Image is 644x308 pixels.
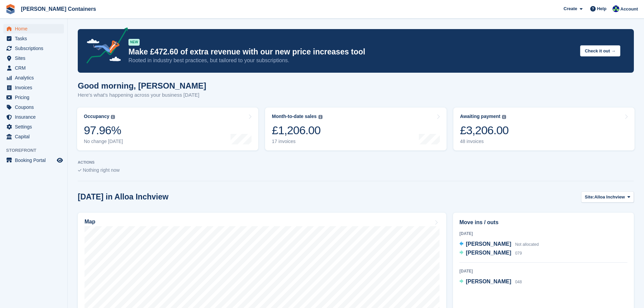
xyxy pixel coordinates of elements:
span: Help [597,5,606,12]
a: menu [3,93,64,102]
p: Make £472.60 of extra revenue with our new price increases tool [128,47,575,57]
img: blank_slate_check_icon-ba018cac091ee9be17c0a81a6c232d5eb81de652e7a59be601be346b1b6ddf79.svg [78,169,81,172]
a: Occupancy 97.96% No change [DATE] [77,108,258,150]
a: [PERSON_NAME] Not allocated [459,240,539,249]
span: 048 [515,280,522,284]
a: menu [3,83,64,92]
img: price-adjustments-announcement-icon-8257ccfd72463d97f412b2fc003d46551f7dbcb40ab6d574587a9cd5c0d94... [81,27,128,66]
button: Site: Alloa Inchview [581,191,634,203]
a: menu [3,44,64,53]
span: Pricing [15,93,55,102]
h2: [DATE] in Alloa Inchview [78,192,168,202]
span: Settings [15,122,55,132]
div: £3,206.00 [460,123,509,137]
h1: Good morning, [PERSON_NAME] [78,81,206,90]
div: [DATE] [459,268,627,274]
img: stora-icon-8386f47178a22dfd0bd8f6a31ec36ba5ce8667c1dd55bd0f319d3a0aa187defe.svg [5,4,16,14]
span: Account [620,6,638,13]
button: Check it out → [580,45,620,56]
div: [DATE] [459,231,627,237]
a: Awaiting payment £3,206.00 48 invoices [453,108,635,150]
div: NEW [128,39,140,46]
span: Create [564,5,577,12]
a: menu [3,53,64,63]
div: Awaiting payment [460,114,501,119]
span: Home [15,24,55,33]
a: menu [3,63,64,73]
div: Month-to-date sales [272,114,316,119]
span: [PERSON_NAME] [466,250,511,256]
a: menu [3,112,64,122]
a: Preview store [56,156,64,164]
div: Occupancy [84,114,109,119]
img: icon-info-grey-7440780725fd019a000dd9b08b2336e03edf1995a4989e88bcd33f0948082b44.svg [111,115,115,119]
a: menu [3,102,64,112]
span: Storefront [6,147,67,154]
p: Here's what's happening across your business [DATE] [78,91,206,99]
a: [PERSON_NAME] 079 [459,249,522,258]
span: Tasks [15,34,55,43]
a: menu [3,122,64,132]
span: CRM [15,63,55,73]
span: Not allocated [515,242,539,247]
span: Alloa Inchview [594,194,625,200]
h2: Map [85,219,95,225]
a: menu [3,73,64,82]
h2: Move ins / outs [459,218,627,227]
p: ACTIONS [78,160,634,165]
a: menu [3,156,64,165]
a: Month-to-date sales £1,206.00 17 invoices [265,108,446,150]
span: Booking Portal [15,156,55,165]
span: [PERSON_NAME] [466,279,511,284]
span: Analytics [15,73,55,82]
a: menu [3,24,64,33]
a: menu [3,34,64,43]
span: Coupons [15,102,55,112]
img: icon-info-grey-7440780725fd019a000dd9b08b2336e03edf1995a4989e88bcd33f0948082b44.svg [502,115,506,119]
div: 97.96% [84,123,123,137]
span: Sites [15,53,55,63]
img: icon-info-grey-7440780725fd019a000dd9b08b2336e03edf1995a4989e88bcd33f0948082b44.svg [318,115,323,119]
a: [PERSON_NAME] Containers [18,3,99,15]
span: Invoices [15,83,55,92]
span: Insurance [15,112,55,122]
div: No change [DATE] [84,139,123,144]
div: £1,206.00 [272,123,322,137]
span: Subscriptions [15,44,55,53]
a: [PERSON_NAME] 048 [459,278,522,286]
a: menu [3,132,64,141]
span: Site: [585,194,594,200]
div: 48 invoices [460,139,509,144]
span: Capital [15,132,55,141]
span: [PERSON_NAME] [466,241,511,247]
div: 17 invoices [272,139,322,144]
span: Nothing right now [83,167,120,173]
span: 079 [515,251,522,256]
p: Rooted in industry best practices, but tailored to your subscriptions. [128,57,575,64]
img: Audra Whitelaw [613,5,619,12]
